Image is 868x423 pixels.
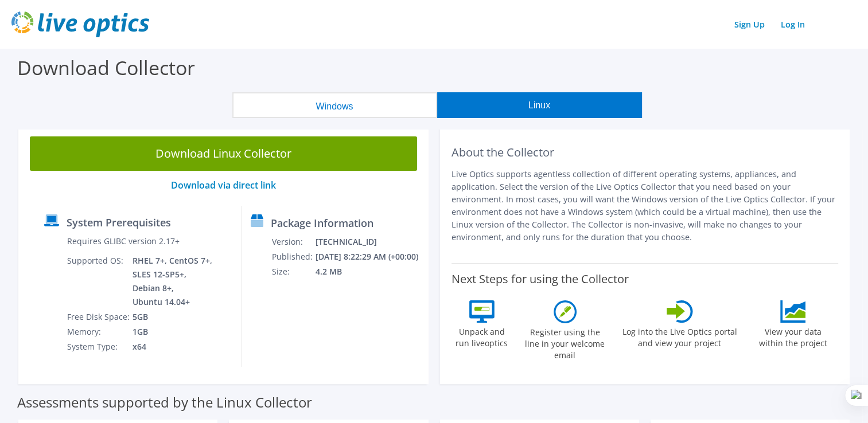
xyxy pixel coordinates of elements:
[451,146,839,159] h2: About the Collector
[437,92,642,118] button: Linux
[315,234,423,249] td: [TECHNICAL_ID]
[67,310,132,324] td: Free Disk Space:
[67,324,132,339] td: Memory:
[522,323,608,361] label: Register using the line in your welcome email
[729,16,770,33] a: Sign Up
[132,253,215,310] td: RHEL 7+, CentOS 7+, SLES 12-SP5+, Debian 8+, Ubuntu 14.04+
[271,264,315,279] td: Size:
[132,339,215,354] td: x64
[271,217,373,229] label: Package Information
[67,236,180,247] label: Requires GLIBC version 2.17+
[451,272,629,286] label: Next Steps for using the Collector
[132,310,215,324] td: 5GB
[67,217,171,228] label: System Prerequisites
[232,92,437,118] button: Windows
[456,323,508,349] label: Unpack and run liveoptics
[171,179,276,191] a: Download via direct link
[271,249,315,264] td: Published:
[132,324,215,339] td: 1GB
[315,264,423,279] td: 4.2 MB
[451,168,839,244] p: Live Optics supports agentless collection of different operating systems, appliances, and applica...
[622,323,738,349] label: Log into the Live Optics portal and view your project
[67,339,132,354] td: System Type:
[752,323,834,349] label: View your data within the project
[775,16,811,33] a: Log In
[30,136,417,171] a: Download Linux Collector
[271,234,315,249] td: Version:
[17,54,195,81] label: Download Collector
[315,249,423,264] td: [DATE] 8:22:29 AM (+00:00)
[67,253,132,310] td: Supported OS:
[17,397,312,408] label: Assessments supported by the Linux Collector
[11,11,149,37] img: live_optics_svg.svg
